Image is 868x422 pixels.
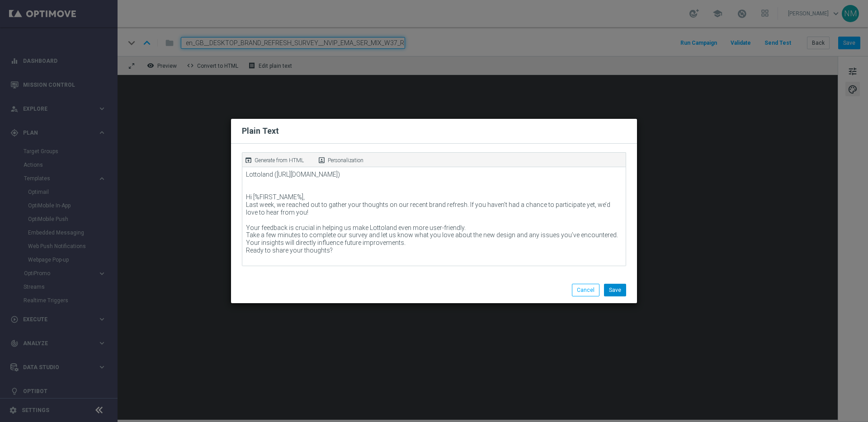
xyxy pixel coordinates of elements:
[572,284,599,296] button: Cancel
[255,156,304,164] p: Generate from HTML
[242,126,279,136] h2: Plain Text
[328,156,363,164] p: Personalization
[318,156,325,164] i: portrait
[245,156,252,164] i: open_in_browser
[604,284,626,296] button: Save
